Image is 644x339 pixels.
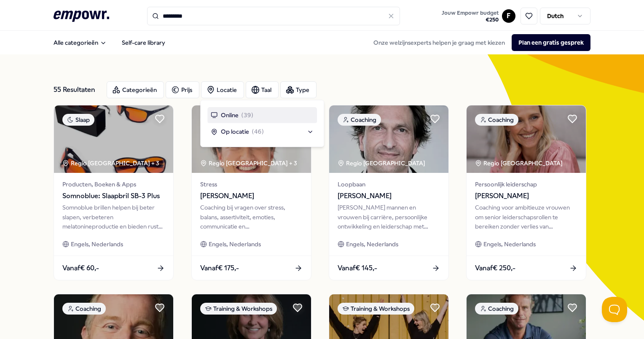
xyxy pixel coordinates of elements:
div: Suggestions [207,107,317,140]
div: Regio [GEOGRAPHIC_DATA] + 3 [62,159,159,168]
a: Jouw Empowr budget€250 [438,7,502,25]
span: Engels, Nederlands [483,239,536,249]
span: Loopbaan [338,180,440,189]
span: € 250 [442,16,499,23]
img: package image [192,105,311,173]
a: package imageSlaapRegio [GEOGRAPHIC_DATA] + 3Producten, Boeken & AppsSomnoblue: Slaapbril SB-3 Pl... [54,105,174,280]
div: Slaap [62,114,94,126]
div: Coaching [338,114,381,126]
span: Vanaf € 145,- [338,263,377,274]
button: Plan een gratis gesprek [512,34,590,51]
div: Coaching [475,114,518,126]
button: Categorieën [107,81,164,98]
span: Vanaf € 250,- [475,263,515,274]
a: package imageCoachingRegio [GEOGRAPHIC_DATA] Persoonlijk leiderschap[PERSON_NAME]Coaching voor am... [466,105,586,280]
span: Somnoblue: Slaapbril SB-3 Plus [62,191,165,202]
iframe: Help Scout Beacon - Open [602,297,627,322]
div: Onze welzijnsexperts helpen je graag met kiezen [367,34,590,51]
button: Taal [246,81,279,98]
img: package image [54,105,173,173]
a: package imageCoachingRegio [GEOGRAPHIC_DATA] Loopbaan[PERSON_NAME][PERSON_NAME] mannen en vrouwen... [329,105,449,280]
div: Coaching bij vragen over stress, balans, assertiviteit, emoties, communicatie en loopbaanontwikke... [200,203,303,231]
div: Coaching voor ambitieuze vrouwen om senior leiderschapsrollen te bereiken zonder verlies van vrou... [475,203,577,231]
a: Self-care library [115,34,172,51]
span: ( 39 ) [241,110,253,120]
span: Stress [200,180,303,189]
button: Type [280,81,317,98]
a: package imageCoachingRegio [GEOGRAPHIC_DATA] + 3Stress[PERSON_NAME]Coaching bij vragen over stres... [191,105,311,280]
span: Jouw Empowr budget [442,10,499,16]
img: package image [467,105,586,173]
input: Search for products, categories or subcategories [147,7,400,25]
span: Engels, Nederlands [346,239,398,249]
span: Vanaf € 175,- [200,263,239,274]
span: Online [221,110,239,120]
div: Regio [GEOGRAPHIC_DATA] [338,159,427,168]
span: [PERSON_NAME] [338,191,440,202]
button: Prijs [166,81,199,98]
button: F [502,9,515,23]
span: Op locatie [221,127,249,136]
span: Engels, Nederlands [209,239,261,249]
span: ( 46 ) [252,127,264,136]
div: Regio [GEOGRAPHIC_DATA] [475,159,564,168]
div: Training & Workshops [200,303,277,315]
div: Coaching [475,303,518,315]
div: Somnoblue brillen helpen bij beter slapen, verbeteren melatonineproductie en bieden rust aan [MED... [62,203,165,231]
button: Jouw Empowr budget€250 [440,8,500,25]
span: [PERSON_NAME] [475,191,577,202]
div: [PERSON_NAME] mannen en vrouwen bij carrière, persoonlijke ontwikkeling en leiderschap met doorta... [338,203,440,231]
div: Coaching [62,303,106,315]
span: Engels, Nederlands [71,239,123,249]
img: package image [329,105,448,173]
div: Regio [GEOGRAPHIC_DATA] + 3 [200,159,297,168]
span: Producten, Boeken & Apps [62,180,165,189]
nav: Main [47,34,172,51]
button: Locatie [201,81,244,98]
span: Vanaf € 60,- [62,263,99,274]
button: Alle categorieën [47,34,113,51]
span: [PERSON_NAME] [200,191,303,202]
div: 55 Resultaten [54,81,100,98]
span: Persoonlijk leiderschap [475,180,577,189]
div: Training & Workshops [338,303,414,315]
